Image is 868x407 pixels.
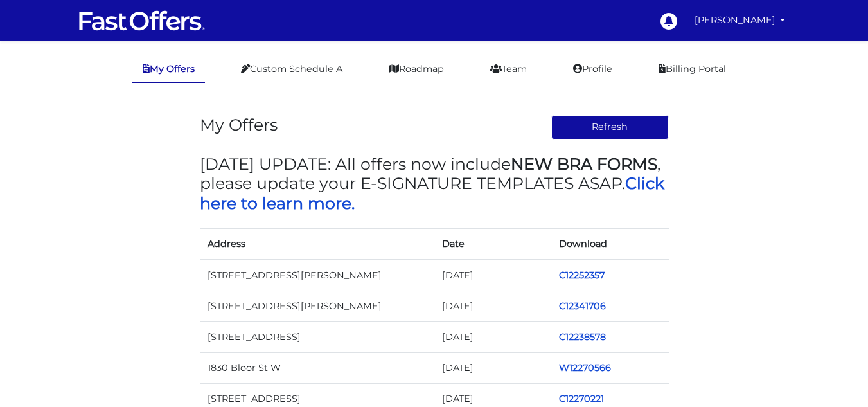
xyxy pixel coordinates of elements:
td: 1830 Bloor St W [200,352,434,383]
button: Refresh [551,115,669,140]
strong: NEW BRA FORMS [511,154,657,174]
a: My Offers [132,57,205,83]
a: Profile [563,57,623,82]
th: Download [551,228,669,260]
td: [DATE] [434,352,552,383]
td: [DATE] [434,291,552,321]
a: Click here to learn more. [200,174,664,212]
th: Date [434,228,552,260]
th: Address [200,228,434,260]
td: [STREET_ADDRESS] [200,321,434,352]
a: [PERSON_NAME] [689,8,791,33]
a: C12252357 [559,269,605,281]
a: C12238578 [559,331,606,343]
td: [STREET_ADDRESS][PERSON_NAME] [200,291,434,321]
a: Team [480,57,537,82]
td: [DATE] [434,260,552,291]
a: Roadmap [378,57,454,82]
h3: [DATE] UPDATE: All offers now include , please update your E-SIGNATURE TEMPLATES ASAP. [200,154,669,213]
a: W12270566 [559,362,611,374]
td: [DATE] [434,321,552,352]
td: [STREET_ADDRESS][PERSON_NAME] [200,260,434,291]
a: Custom Schedule A [231,57,353,82]
h3: My Offers [200,115,278,134]
a: C12270221 [559,393,604,404]
a: C12341706 [559,300,606,312]
a: Billing Portal [648,57,736,82]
